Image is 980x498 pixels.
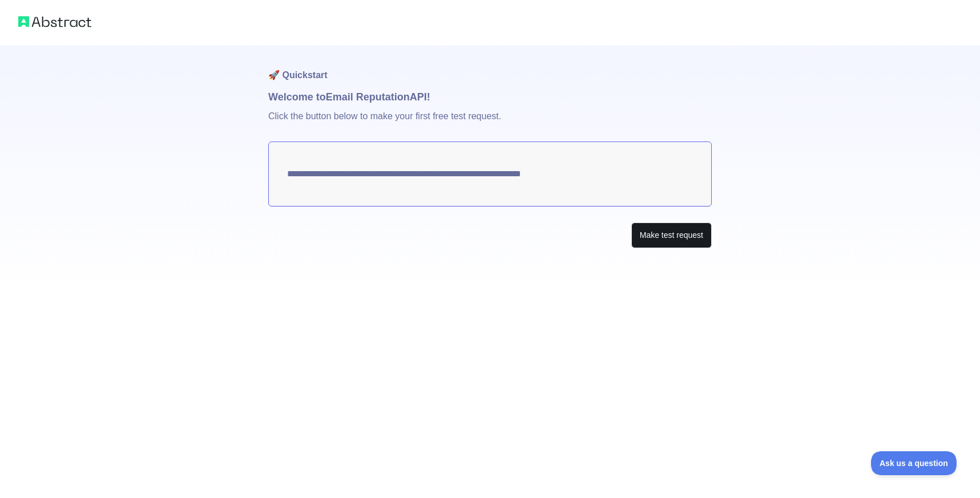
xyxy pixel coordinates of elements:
img: Abstract logo [18,14,91,30]
p: Click the button below to make your first free test request. [268,105,712,141]
button: Make test request [631,222,712,248]
iframe: Toggle Customer Support [871,451,957,475]
h1: Welcome to Email Reputation API! [268,89,712,105]
h1: 🚀 Quickstart [268,46,712,89]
